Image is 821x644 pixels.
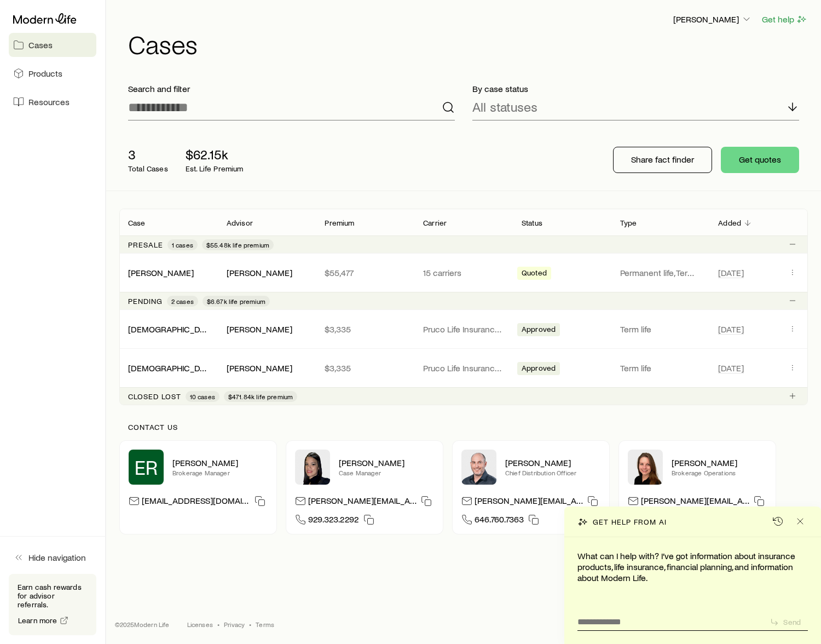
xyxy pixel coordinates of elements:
[128,423,799,432] p: Contact us
[206,240,269,249] span: $55.48k life premium
[673,13,753,26] button: [PERSON_NAME]
[339,457,434,468] p: [PERSON_NAME]
[718,219,741,227] p: Added
[308,514,359,528] span: 929.323.2292
[187,620,213,629] a: Licenses
[186,164,244,173] p: Est. Life Premium
[325,324,406,335] p: $3,335
[577,550,808,583] p: What can I help with? I’ve got information about insurance products, life insurance, financial pl...
[128,363,283,373] a: [DEMOGRAPHIC_DATA][PERSON_NAME]
[207,297,265,306] span: $6.67k life premium
[620,324,701,335] p: Term life
[227,267,292,279] div: [PERSON_NAME]
[9,33,96,57] a: Cases
[28,96,70,107] span: Resources
[472,99,537,114] p: All statuses
[522,219,542,227] p: Status
[128,147,168,162] p: 3
[128,324,209,335] div: [DEMOGRAPHIC_DATA][PERSON_NAME]
[628,450,663,485] img: Ellen Wall
[295,450,330,485] img: Elana Hasten
[423,219,447,227] p: Carrier
[423,267,504,278] p: 15 carriers
[9,61,96,85] a: Products
[505,457,600,468] p: [PERSON_NAME]
[227,219,253,227] p: Advisor
[9,90,96,114] a: Resources
[135,456,158,478] span: ER
[522,325,556,336] span: Approved
[128,240,163,249] p: Presale
[631,154,694,165] p: Share fact finder
[593,517,666,526] p: Get help from AI
[672,457,767,468] p: [PERSON_NAME]
[522,364,556,375] span: Approved
[620,219,637,227] p: Type
[9,545,96,570] button: Hide navigation
[128,297,163,306] p: Pending
[115,620,170,629] p: © 2025 Modern Life
[186,147,244,162] p: $62.15k
[217,620,219,629] span: •
[783,618,801,626] p: Send
[190,392,215,401] span: 10 cases
[227,324,292,335] div: [PERSON_NAME]
[613,147,712,173] button: Share fact finder
[522,268,547,280] span: Quoted
[475,514,524,528] span: 646.760.7363
[128,164,168,173] p: Total Cases
[472,83,799,94] p: By case status
[18,583,88,609] p: Earn cash rewards for advisor referrals.
[793,514,808,529] button: Close
[325,219,354,227] p: Premium
[721,147,799,173] button: Get quotes
[718,267,744,278] span: [DATE]
[620,363,701,373] p: Term life
[325,363,406,373] p: $3,335
[505,468,600,477] p: Chief Distribution Officer
[249,620,251,629] span: •
[423,324,504,335] p: Pruco Life Insurance Company
[308,495,417,510] p: [PERSON_NAME][EMAIL_ADDRESS][DOMAIN_NAME]
[172,457,268,468] p: [PERSON_NAME]
[761,13,808,26] button: Get help
[128,83,455,94] p: Search and filter
[620,267,701,278] p: Permanent life, Term life
[18,617,57,624] span: Learn more
[423,363,504,373] p: Pruco Life Insurance Company
[228,392,293,401] span: $471.84k life premium
[28,39,53,50] span: Cases
[128,324,283,334] a: [DEMOGRAPHIC_DATA][PERSON_NAME]
[718,324,744,335] span: [DATE]
[172,468,268,477] p: Brokerage Manager
[227,363,292,374] div: [PERSON_NAME]
[128,267,194,278] a: [PERSON_NAME]
[765,615,808,629] button: Send
[171,297,194,306] span: 2 cases
[119,209,808,405] div: Client cases
[9,574,96,635] div: Earn cash rewards for advisor referrals.Learn more
[128,392,181,401] p: Closed lost
[461,450,496,485] img: Dan Pierson
[28,68,62,79] span: Products
[475,495,583,510] p: [PERSON_NAME][EMAIL_ADDRESS][DOMAIN_NAME]
[128,219,146,227] p: Case
[672,468,767,477] p: Brokerage Operations
[224,620,245,629] a: Privacy
[28,552,86,563] span: Hide navigation
[142,495,250,510] p: [EMAIL_ADDRESS][DOMAIN_NAME]
[339,468,434,477] p: Case Manager
[673,14,752,25] p: [PERSON_NAME]
[256,620,274,629] a: Terms
[172,240,193,249] span: 1 cases
[325,267,406,278] p: $55,477
[641,495,749,510] p: [PERSON_NAME][EMAIL_ADDRESS][DOMAIN_NAME]
[128,363,209,374] div: [DEMOGRAPHIC_DATA][PERSON_NAME]
[128,31,808,57] h1: Cases
[128,267,194,279] div: [PERSON_NAME]
[718,363,744,373] span: [DATE]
